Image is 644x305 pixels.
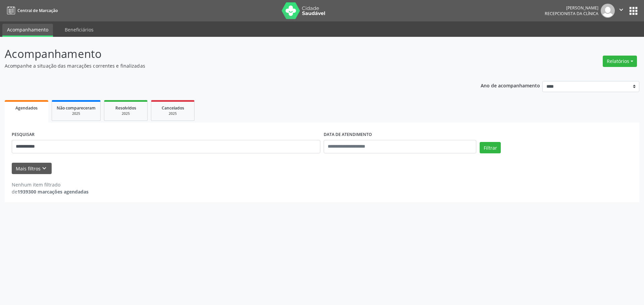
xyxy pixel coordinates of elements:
[57,105,96,111] span: Não compareceram
[60,24,98,35] a: Beneficiários
[162,105,184,111] span: Cancelados
[12,130,35,140] label: PESQUISAR
[481,81,540,89] p: Ano de acompanhamento
[480,142,501,153] button: Filtrar
[601,4,615,18] img: img
[156,111,190,116] div: 2025
[5,46,449,62] p: Acompanhamento
[17,188,89,195] strong: 1939300 marcações agendadas
[545,5,598,11] div: [PERSON_NAME]
[57,111,96,116] div: 2025
[545,11,598,16] span: Recepcionista da clínica
[2,24,53,37] a: Acompanhamento
[12,163,52,174] button: Mais filtroskeyboard_arrow_down
[618,6,625,13] i: 
[5,62,449,69] p: Acompanhe a situação das marcações correntes e finalizadas
[17,8,58,13] span: Central de Marcação
[615,4,628,18] button: 
[109,111,143,116] div: 2025
[603,56,637,67] button: Relatórios
[12,188,89,195] div: de
[5,5,58,16] a: Central de Marcação
[115,105,136,111] span: Resolvidos
[324,130,372,140] label: DATA DE ATENDIMENTO
[12,181,89,188] div: Nenhum item filtrado
[41,165,48,172] i: keyboard_arrow_down
[15,105,38,111] span: Agendados
[628,5,639,17] button: apps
